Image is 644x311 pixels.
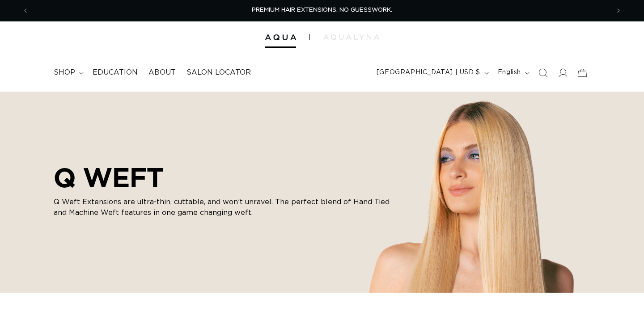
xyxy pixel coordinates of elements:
summary: shop [48,63,87,83]
a: About [143,63,181,83]
p: Q Weft Extensions are ultra-thin, cuttable, and won’t unravel. The perfect blend of Hand Tied and... [54,197,394,218]
h2: Q WEFT [54,162,394,193]
button: [GEOGRAPHIC_DATA] | USD $ [371,64,492,81]
a: Salon Locator [181,63,256,83]
button: Previous announcement [16,2,35,19]
summary: Search [533,63,553,83]
span: English [498,68,521,77]
span: Salon Locator [186,68,251,77]
span: About [148,68,176,77]
a: Education [87,63,143,83]
img: aqualyna.com [323,34,379,40]
button: Next announcement [609,2,628,19]
span: PREMIUM HAIR EXTENSIONS. NO GUESSWORK. [252,7,392,13]
span: Education [93,68,138,77]
span: shop [54,68,75,77]
button: English [492,64,533,81]
img: Aqua Hair Extensions [265,34,296,41]
span: [GEOGRAPHIC_DATA] | USD $ [377,68,480,77]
